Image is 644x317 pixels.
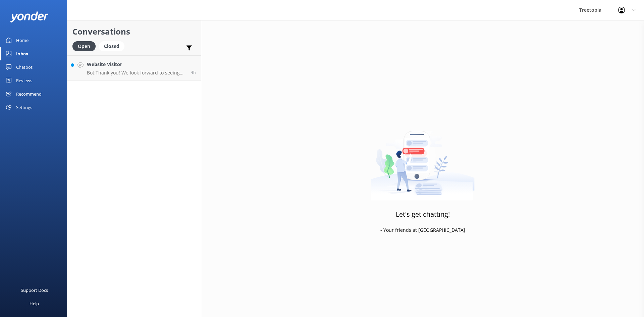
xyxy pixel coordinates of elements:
div: Home [16,34,29,47]
div: Recommend [16,87,42,101]
img: artwork of a man stealing a conversation from at giant smartphone [371,117,475,201]
h2: Conversations [72,25,196,38]
p: - Your friends at [GEOGRAPHIC_DATA] [380,226,465,234]
a: Closed [99,42,128,50]
div: Help [30,297,39,310]
div: Closed [99,41,124,51]
h3: Let's get chatting! [396,209,450,220]
div: Reviews [16,74,32,87]
div: Settings [16,101,32,114]
div: Open [72,41,96,51]
div: Chatbot [16,60,33,74]
h4: Website Visitor [87,61,186,68]
p: Bot: Thank you! We look forward to seeing you at [GEOGRAPHIC_DATA]! [87,70,186,76]
span: Sep 23 2025 04:01pm (UTC -06:00) America/Mexico_City [191,69,196,75]
div: Support Docs [21,283,48,297]
div: Inbox [16,47,29,60]
a: Website VisitorBot:Thank you! We look forward to seeing you at [GEOGRAPHIC_DATA]!4h [67,55,201,81]
img: yonder-white-logo.png [10,11,49,22]
a: Open [72,42,99,50]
